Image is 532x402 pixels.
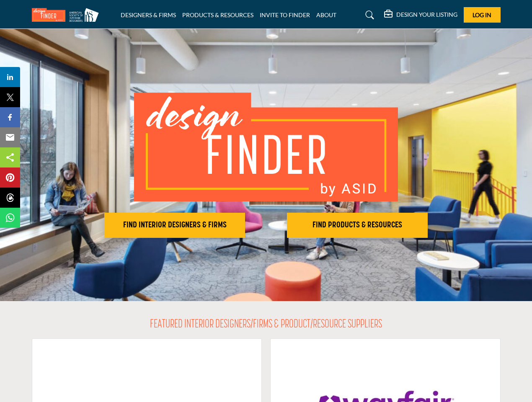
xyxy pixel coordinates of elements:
h2: FIND PRODUCTS & RESOURCES [289,220,425,230]
button: FIND INTERIOR DESIGNERS & FIRMS [104,213,245,238]
img: image [134,93,398,201]
a: ABOUT [316,11,336,18]
a: PRODUCTS & RESOURCES [182,11,253,18]
img: Site Logo [32,8,103,22]
h5: DESIGN YOUR LISTING [396,11,457,18]
a: INVITE TO FINDER [260,11,310,18]
h2: FEATURED INTERIOR DESIGNERS/FIRMS & PRODUCT/RESOURCE SUPPLIERS [150,318,382,332]
h2: FIND INTERIOR DESIGNERS & FIRMS [107,220,243,230]
span: Log In [473,11,491,18]
button: FIND PRODUCTS & RESOURCES [287,213,428,238]
div: DESIGN YOUR LISTING [384,10,457,20]
a: Search [357,8,380,22]
button: Log In [464,7,501,23]
a: DESIGNERS & FIRMS [121,11,176,18]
